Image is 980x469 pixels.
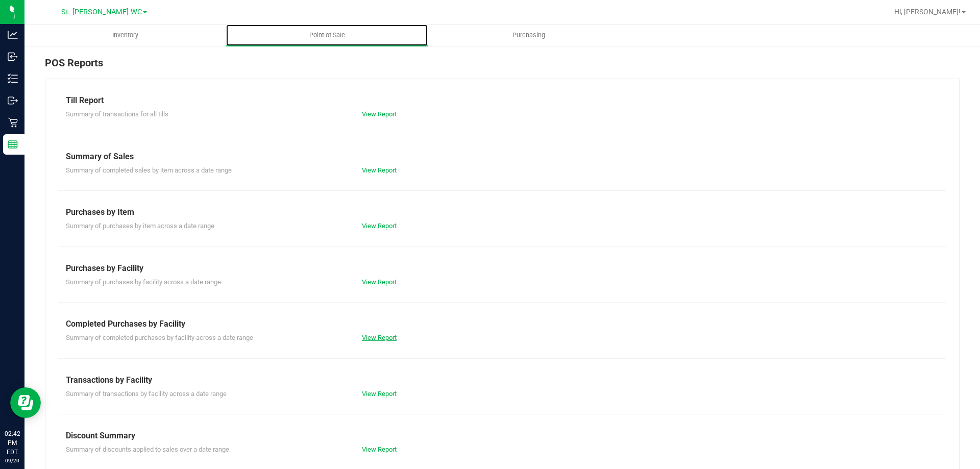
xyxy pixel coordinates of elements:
span: Inventory [99,31,152,40]
span: Point of Sale [296,31,359,40]
iframe: Resource center [10,387,41,418]
inline-svg: Retail [8,117,18,128]
a: View Report [362,110,397,118]
a: View Report [362,390,397,398]
span: Summary of completed purchases by facility across a date range [66,334,253,341]
a: View Report [362,166,397,174]
a: View Report [362,446,397,453]
a: View Report [362,278,397,286]
a: Purchasing [428,24,629,46]
span: Summary of transactions by facility across a date range [66,390,227,398]
a: View Report [362,222,397,230]
span: Summary of transactions for all tills [66,110,168,118]
span: Summary of purchases by facility across a date range [66,278,221,286]
inline-svg: Inventory [8,73,18,84]
span: Summary of purchases by item across a date range [66,222,214,230]
div: Till Report [66,94,939,107]
div: Purchases by Item [66,206,939,218]
p: 09/20 [5,457,20,464]
p: 02:42 PM EDT [5,429,20,457]
inline-svg: Outbound [8,95,18,106]
div: Transactions by Facility [66,374,939,386]
a: View Report [362,334,397,341]
span: Summary of completed sales by item across a date range [66,166,232,174]
span: Purchasing [499,31,559,40]
inline-svg: Analytics [8,30,18,40]
inline-svg: Reports [8,139,18,150]
div: Discount Summary [66,430,939,442]
a: Point of Sale [226,24,428,46]
inline-svg: Inbound [8,52,18,62]
span: St. [PERSON_NAME] WC [61,8,142,16]
div: Summary of Sales [66,151,939,163]
span: Hi, [PERSON_NAME]! [894,8,961,16]
a: Inventory [24,24,226,46]
div: POS Reports [45,55,960,79]
span: Summary of discounts applied to sales over a date range [66,446,229,453]
div: Completed Purchases by Facility [66,318,939,330]
div: Purchases by Facility [66,262,939,275]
